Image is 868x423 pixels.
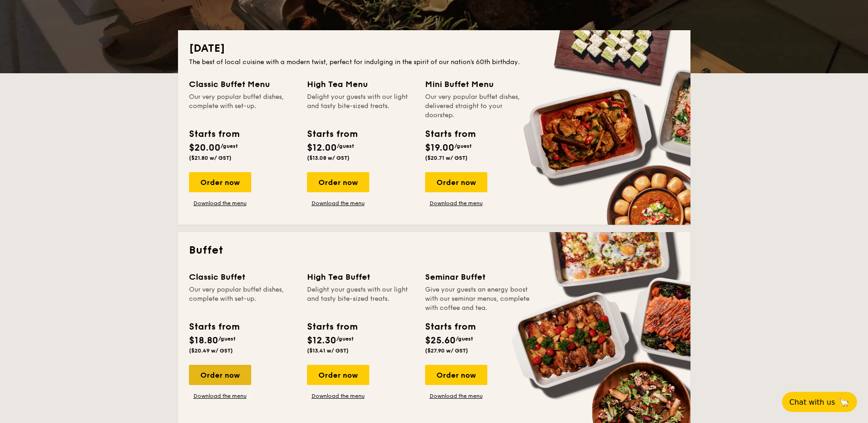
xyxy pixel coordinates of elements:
span: 🦙 [839,397,850,407]
span: $25.60 [425,335,456,346]
h2: Buffet [189,243,679,258]
span: /guest [454,143,472,149]
div: Classic Buffet Menu [189,78,296,91]
div: Order now [425,172,487,192]
span: /guest [221,143,238,149]
span: ($21.80 w/ GST) [189,155,232,161]
span: ($20.49 w/ GST) [189,347,233,354]
button: Chat with us🦙 [782,392,857,412]
div: Order now [189,172,251,192]
div: High Tea Buffet [307,271,414,283]
span: /guest [456,336,473,342]
a: Download the menu [307,200,369,207]
div: Delight your guests with our light and tasty bite-sized treats. [307,285,414,313]
div: Starts from [189,127,239,141]
div: Our very popular buffet dishes, delivered straight to your doorstep. [425,92,532,120]
div: Starts from [425,127,475,141]
span: ($13.08 w/ GST) [307,155,350,161]
div: Order now [307,365,369,385]
div: Delight your guests with our light and tasty bite-sized treats. [307,92,414,120]
a: Download the menu [189,200,251,207]
span: ($13.41 w/ GST) [307,347,349,354]
span: $19.00 [425,142,454,153]
div: Starts from [307,127,357,141]
div: Give your guests an energy boost with our seminar menus, complete with coffee and tea. [425,285,532,313]
span: /guest [336,336,354,342]
div: Order now [307,172,369,192]
span: Chat with us [789,398,835,407]
a: Download the menu [307,392,369,400]
span: ($20.71 w/ GST) [425,155,468,161]
span: $12.00 [307,142,337,153]
div: Seminar Buffet [425,271,532,283]
div: Order now [189,365,251,385]
div: Starts from [189,320,239,334]
span: $20.00 [189,142,221,153]
div: Classic Buffet [189,271,296,283]
span: /guest [337,143,354,149]
div: Order now [425,365,487,385]
span: /guest [218,336,236,342]
div: Starts from [307,320,357,334]
div: Mini Buffet Menu [425,78,532,91]
a: Download the menu [425,392,487,400]
span: $12.30 [307,335,336,346]
div: High Tea Menu [307,78,414,91]
a: Download the menu [425,200,487,207]
a: Download the menu [189,392,251,400]
div: The best of local cuisine with a modern twist, perfect for indulging in the spirit of our nation’... [189,58,679,67]
div: Starts from [425,320,475,334]
div: Our very popular buffet dishes, complete with set-up. [189,285,296,313]
span: ($27.90 w/ GST) [425,347,468,354]
span: $18.80 [189,335,218,346]
h2: [DATE] [189,41,679,56]
div: Our very popular buffet dishes, complete with set-up. [189,92,296,120]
